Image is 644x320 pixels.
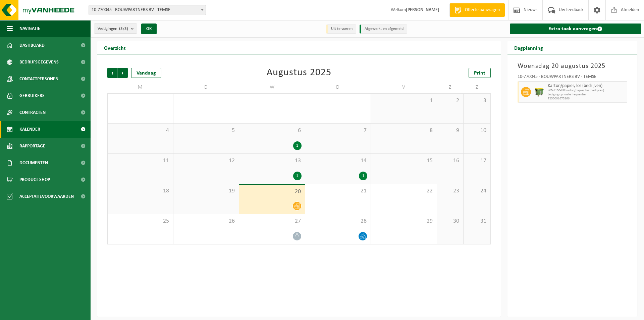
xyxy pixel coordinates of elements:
span: 5 [177,127,236,134]
strong: [PERSON_NAME] [406,7,439,12]
button: OK [141,24,157,34]
img: WB-1100-HPE-GN-50 [534,87,544,97]
div: 1 [293,141,302,150]
span: 21 [309,187,368,195]
div: Augustus 2025 [267,68,331,78]
span: 3 [467,97,487,104]
td: D [305,81,371,93]
span: 17 [467,157,487,165]
span: Offerte aanvragen [463,7,501,13]
span: 6 [243,127,302,134]
td: Z [464,81,490,93]
span: Rapportage [19,138,45,154]
td: W [239,81,305,93]
td: D [173,81,239,93]
li: Afgewerkt en afgemeld [360,25,407,34]
span: 8 [374,127,433,134]
span: Print [474,71,485,76]
li: Uit te voeren [326,25,356,34]
span: 10-770045 - BOUWPARTNERS BV - TEMSE [89,5,206,15]
count: (3/3) [119,27,128,31]
span: 4 [111,127,170,134]
div: 10-770045 - BOUWPARTNERS BV - TEMSE [518,75,628,81]
span: 30 [440,218,460,225]
h2: Dagplanning [507,41,550,54]
div: 1 [293,172,302,180]
a: Print [469,68,491,78]
span: 25 [111,218,170,225]
button: Vestigingen(3/3) [94,24,137,34]
span: 18 [111,187,170,195]
span: 29 [374,218,433,225]
a: Extra taak aanvragen [510,24,642,34]
span: 2 [440,97,460,104]
span: Contracten [19,104,46,121]
h3: Woensdag 20 augustus 2025 [518,61,628,71]
span: Acceptatievoorwaarden [19,188,74,205]
span: Bedrijfsgegevens [19,54,59,71]
span: 23 [440,187,460,195]
span: 24 [467,187,487,195]
a: Offerte aanvragen [449,3,505,17]
span: Kalender [19,121,40,138]
span: Karton/papier, los (bedrijven) [548,83,626,89]
span: WB-1100-HP karton/papier, los (bedrijven) [548,89,626,93]
span: 28 [309,218,368,225]
span: Vorige [107,68,117,78]
span: 7 [309,127,368,134]
span: 1 [374,97,433,104]
span: Vestigingen [98,24,128,34]
span: 15 [374,157,433,165]
td: V [371,81,437,93]
span: Product Shop [19,171,50,188]
span: 10 [467,127,487,134]
span: Gebruikers [19,87,45,104]
span: 31 [467,218,487,225]
span: 16 [440,157,460,165]
span: T250001675266 [548,97,626,101]
div: 1 [359,172,367,180]
td: M [107,81,173,93]
span: 20 [243,188,302,195]
span: 19 [177,187,236,195]
span: Contactpersonen [19,71,58,87]
span: 22 [374,187,433,195]
span: 26 [177,218,236,225]
span: 12 [177,157,236,165]
span: Documenten [19,154,48,171]
span: 27 [243,218,302,225]
div: Vandaag [131,68,161,78]
span: Navigatie [19,20,40,37]
h2: Overzicht [97,41,132,54]
span: Dashboard [19,37,45,54]
span: Volgende [118,68,128,78]
span: 9 [440,127,460,134]
span: Lediging op vaste frequentie [548,93,626,97]
span: 11 [111,157,170,165]
span: 13 [243,157,302,165]
span: 14 [309,157,368,165]
td: Z [437,81,464,93]
span: 10-770045 - BOUWPARTNERS BV - TEMSE [89,5,206,15]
